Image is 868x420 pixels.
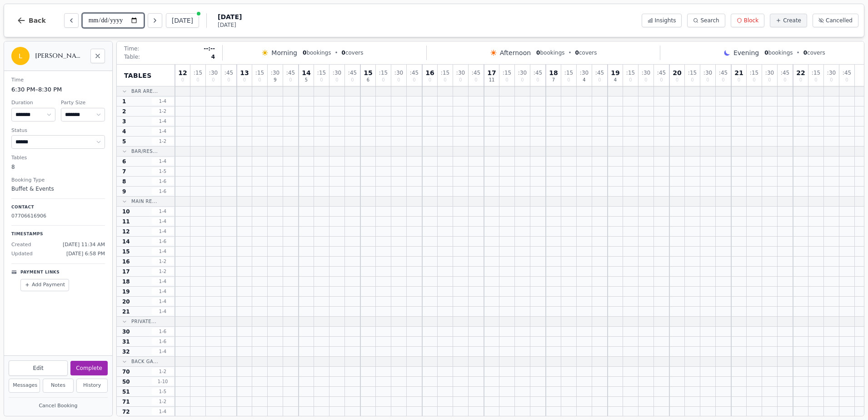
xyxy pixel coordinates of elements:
span: 2 [122,108,126,115]
span: 4 [583,78,585,82]
span: : 30 [333,70,341,76]
span: : 30 [209,70,218,76]
span: 0 [335,78,338,82]
button: Edit [9,360,68,376]
span: 0 [598,78,601,82]
span: 72 [122,408,130,415]
span: 0 [799,78,802,82]
span: 7 [122,168,126,175]
span: 0 [243,78,246,82]
dt: Tables [11,154,105,162]
p: Payment Links [20,269,60,276]
span: 1 - 4 [152,348,174,355]
span: 0 [830,78,833,82]
span: 0 [444,78,446,82]
p: 07706616906 [11,213,105,220]
span: 9 [274,78,276,82]
span: [DATE] 6:58 PM [66,250,105,258]
button: Insights [642,14,682,27]
span: 1 [122,98,126,105]
span: bookings [764,49,793,56]
dt: Time [11,76,105,84]
span: 0 [196,78,199,82]
dt: Booking Type [11,177,105,184]
button: Cancelled [813,14,858,27]
span: Bar Are... [131,88,158,95]
span: • [334,49,338,56]
span: 7 [552,78,555,82]
span: 4 [122,128,126,135]
span: Afternoon [500,48,531,57]
span: 0 [536,78,539,82]
span: 16 [425,70,434,76]
span: 21 [734,70,743,76]
span: : 30 [827,70,836,76]
span: 1 - 2 [152,368,174,375]
span: 0 [706,78,709,82]
span: 0 [212,78,215,82]
span: : 15 [564,70,573,76]
button: Close [90,49,105,63]
span: 0 [722,78,724,82]
span: 0 [181,78,184,82]
span: 0 [803,50,807,56]
span: 0 [629,78,632,82]
span: 0 [814,78,817,82]
span: Tables [124,71,152,80]
span: Bar/Res... [131,148,158,155]
div: L [11,47,30,65]
span: 5 [305,78,308,82]
span: 1 - 5 [152,168,174,175]
span: : 15 [441,70,449,76]
span: : 30 [765,70,774,76]
span: Evening [733,48,759,57]
span: Created [11,241,31,249]
span: 1 - 4 [152,308,174,315]
span: • [797,49,800,56]
span: : 45 [286,70,295,76]
span: : 30 [703,70,712,76]
button: Next day [148,13,162,28]
span: 19 [122,288,130,295]
span: : 15 [194,70,202,76]
span: 1 - 4 [152,248,174,255]
span: 1 - 4 [152,118,174,125]
p: Contact [11,204,105,211]
button: Back [10,10,53,31]
span: 0 [397,78,400,82]
button: Complete [70,361,108,375]
span: 0 [660,78,663,82]
h2: [PERSON_NAME] [35,51,85,61]
span: 14 [122,238,130,245]
span: 9 [122,188,126,195]
span: 0 [320,78,323,82]
span: : 45 [224,70,233,76]
p: Timestamps [11,231,105,238]
span: 8 [122,178,126,185]
span: : 45 [534,70,542,76]
span: : 15 [503,70,511,76]
span: 0 [289,78,292,82]
span: covers [803,49,825,56]
span: 18 [549,70,558,76]
dt: Status [11,127,105,135]
span: : 45 [348,70,357,76]
span: 6 [367,78,369,82]
span: 0 [474,78,477,82]
span: 11 [122,218,130,225]
span: Private... [131,318,156,325]
span: : 30 [642,70,650,76]
button: Notes [43,379,74,393]
span: covers [342,49,364,56]
span: 20 [122,298,130,305]
span: 1 - 6 [152,338,174,345]
span: 1 - 5 [152,388,174,395]
span: 1 - 2 [152,268,174,275]
span: 1 - 2 [152,258,174,265]
span: 12 [178,70,187,76]
button: [DATE] [166,13,199,28]
span: Back Ga... [131,358,158,365]
span: covers [575,49,597,56]
span: 1 - 6 [152,328,174,335]
span: 30 [122,328,130,335]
